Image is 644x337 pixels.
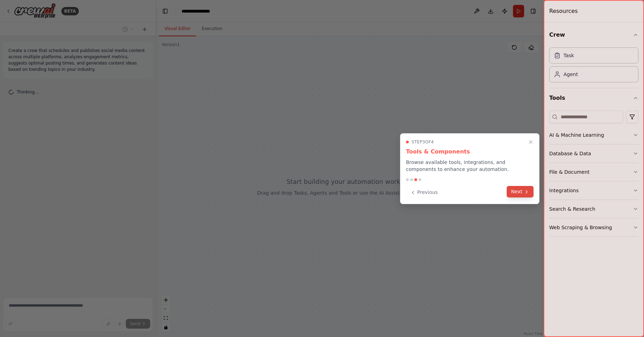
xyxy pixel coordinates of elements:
button: Close walkthrough [527,138,535,146]
h3: Tools & Components [406,148,534,156]
button: Hide left sidebar [160,6,170,16]
p: Browse available tools, integrations, and components to enhance your automation. [406,159,534,173]
button: Next [507,186,534,197]
span: Step 3 of 4 [412,139,434,145]
button: Previous [406,187,442,198]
